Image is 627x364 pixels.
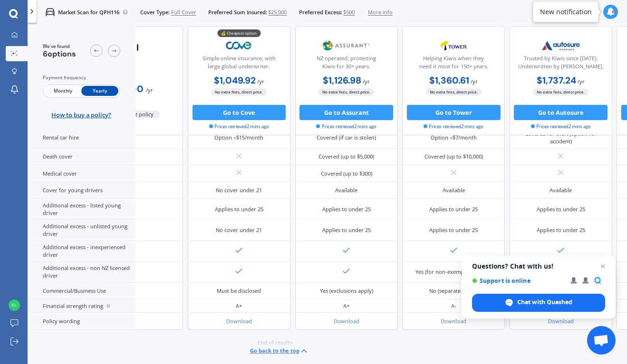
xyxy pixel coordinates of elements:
[335,187,357,194] div: Available
[33,299,136,313] div: Financial strength rating
[257,78,264,85] span: / yr
[146,86,153,93] span: / yr
[428,36,479,55] img: Tower.webp
[33,283,136,299] div: Commercial/Business Use
[299,105,393,120] button: Go to Assurant
[537,205,585,213] div: Applies to under 25
[578,78,585,85] span: / yr
[472,262,605,270] span: Questions? Chat with us!
[517,298,572,307] span: Chat with Quashed
[540,7,592,17] div: New notification
[33,313,136,329] div: Policy wording
[216,187,262,194] div: No cover under 21
[43,43,76,50] span: We've found
[194,55,284,74] div: Simple online insurance, with large global underwriter.
[317,134,376,141] div: Covered (if car is stolen)
[9,299,20,311] img: 0d83ca8cf5c3ee691349599800aa11ec
[343,302,349,310] div: A+
[209,123,269,130] span: Prices retrieved 2 mins ago
[33,128,136,149] div: Rental car hire
[46,8,55,17] img: car.f15378c7a67c060ca3f3.svg
[33,149,136,165] div: Death cover
[426,89,482,96] span: No extra fees, direct price.
[299,9,342,16] span: Preferred Excess:
[548,317,574,325] a: Download
[256,339,294,346] span: -End of results-
[33,220,136,241] div: Additional excess - unlisted young driver
[217,287,261,295] div: Must be disclosed
[443,187,465,194] div: Available
[215,205,263,213] div: Applies to under 25
[33,165,136,182] div: Medical cover
[226,317,252,325] a: Download
[318,89,374,96] span: No extra fees, direct price.
[44,86,81,96] span: Monthly
[322,205,371,213] div: Applies to under 25
[81,86,118,96] span: Yearly
[33,182,136,199] div: Cover for young drivers
[322,226,371,234] div: Applies to under 25
[407,105,501,120] button: Go to Tower
[321,170,372,177] div: Covered (up to $300)
[43,74,120,82] div: Payment frequency
[321,36,372,55] img: Assurant.png
[537,226,585,234] div: Applies to under 25
[429,287,478,295] div: No (separate policy)
[58,9,119,16] p: Market Scan for QPH116
[424,123,483,130] span: Prices retrieved 2 mins ago
[214,134,263,141] div: Option <$15/month
[429,75,469,86] b: $1,360.61
[343,9,355,16] span: $500
[531,123,591,130] span: Prices retrieved 2 mins ago
[301,55,391,74] div: NZ operated; protecting Kiwis for 30+ years.
[415,268,492,276] div: Yes (for non-exempt countries)
[516,55,606,74] div: Trusted by Kiwis since [DATE]. Underwritten by [PERSON_NAME].
[431,134,477,141] div: Option <$7/month
[250,346,309,355] button: Go back to the top
[587,326,616,355] div: Open chat
[472,294,605,312] div: Chat with Quashed
[33,199,136,220] div: Additional excess - listed young driver
[217,30,260,37] div: 💰 Cheapest option
[334,317,359,325] a: Download
[51,111,111,119] span: How to buy a policy?
[515,130,607,145] div: Covered for theft (option for accident)
[211,89,267,96] span: No extra fees, direct price.
[597,261,608,272] span: Close chat
[441,317,466,325] a: Download
[140,9,170,16] span: Cover Type:
[208,9,267,16] span: Preferred Sum Insured:
[550,187,572,194] div: Available
[451,302,456,310] div: A-
[171,9,196,16] span: Full Cover
[268,9,287,16] span: $25,000
[214,36,264,55] img: Cove.webp
[33,241,136,262] div: Additional excess - inexperienced driver
[471,78,478,85] span: / yr
[409,55,498,74] div: Helping Kiwis when they need it most for 150+ years.
[533,89,588,96] span: No extra fees, direct price.
[316,123,376,130] span: Prices retrieved 2 mins ago
[429,205,478,213] div: Applies to under 25
[216,226,262,234] div: No cover under 21
[363,78,370,85] span: / yr
[368,9,393,16] span: More info
[320,287,373,295] div: Yes (exclusions apply)
[424,153,483,160] div: Covered (up to $10,000)
[318,153,374,160] div: Covered (up to $5,000)
[323,75,361,86] b: $1,126.98
[537,75,576,86] b: $1,737.24
[236,302,242,310] div: A+
[214,75,256,86] b: $1,049.92
[43,49,76,59] span: 6 options
[33,262,136,283] div: Additional excess - non NZ licensed driver
[429,226,478,234] div: Applies to under 25
[514,105,608,120] button: Go to Autosure
[536,36,586,55] img: Autosure.webp
[472,277,564,284] span: Support is online
[193,105,286,120] button: Go to Cove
